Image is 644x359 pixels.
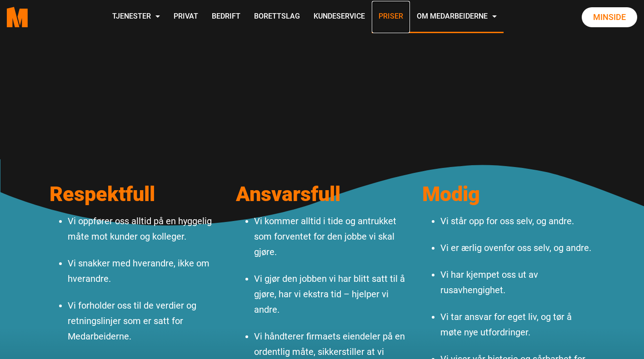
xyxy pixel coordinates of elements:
[372,1,410,33] a: Priser
[422,182,480,206] span: Modig
[582,7,637,27] a: Minside
[68,298,222,344] p: Vi forholder oss til de verdier og retningslinjer som er satt for Medarbeiderne.
[167,1,205,33] a: Privat
[440,213,595,229] p: Vi står opp for oss selv, og andre.
[410,1,504,33] a: Om Medarbeiderne
[205,1,247,33] a: Bedrift
[50,182,155,206] span: Respektfull
[247,1,307,33] a: Borettslag
[440,309,595,340] p: Vi tar ansvar for eget liv, og tør å møte nye utfordringer.
[440,240,595,256] p: Vi er ærlig ovenfor oss selv, og andre.
[68,256,222,286] p: Vi snakker med hverandre, ikke om hverandre.
[68,213,222,244] p: Vi oppfører oss alltid på en hyggelig måte mot kunder og kolleger.
[105,1,167,33] a: Tjenester
[254,213,409,260] p: Vi kommer alltid i tide og antrukket som forventet for den jobbe vi skal gjøre.
[307,1,372,33] a: Kundeservice
[236,182,340,206] span: Ansvarsfull
[440,267,595,298] p: Vi har kjempet oss ut av rusavhengighet.
[254,271,409,317] p: Vi gjør den jobben vi har blitt satt til å gjøre, har vi ekstra tid – hjelper vi andre.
